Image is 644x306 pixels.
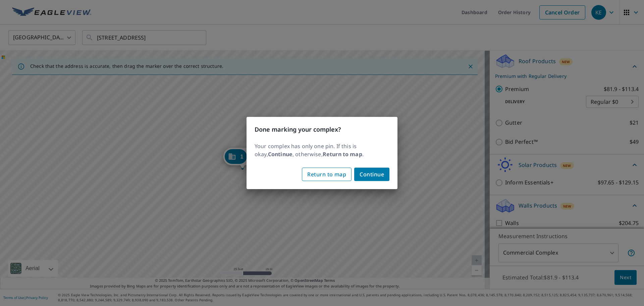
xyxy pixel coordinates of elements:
[302,168,352,181] button: Return to map
[268,150,292,158] b: Continue
[354,168,389,181] button: Continue
[307,170,346,179] span: Return to map
[255,125,389,134] h3: Done marking your complex?
[360,170,384,179] span: Continue
[255,142,389,158] p: Your complex has only one pin. If this is okay, , otherwise, .
[323,150,362,158] b: Return to map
